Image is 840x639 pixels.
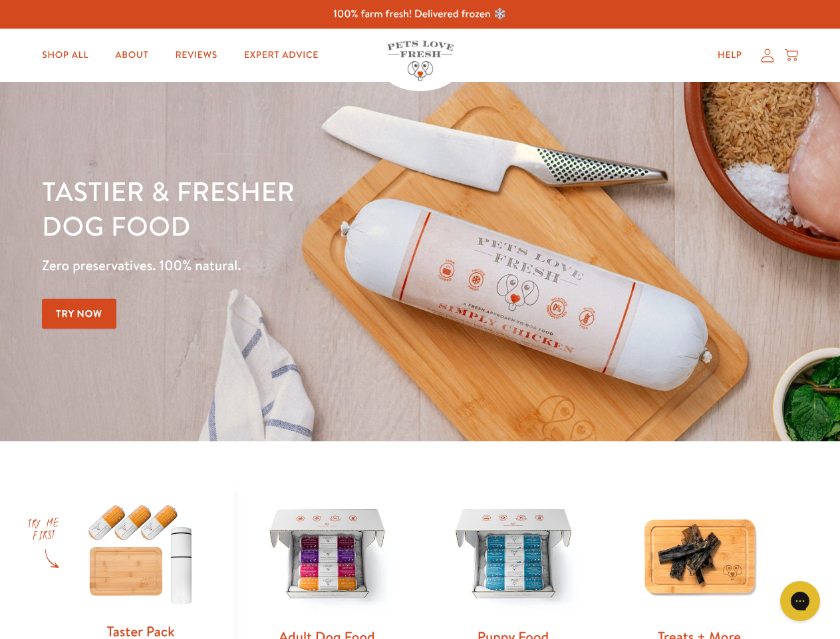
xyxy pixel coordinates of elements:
[387,41,454,81] img: Pets Love Fresh
[42,254,546,278] p: Zero preservatives. 100% natural.
[104,42,159,69] a: About
[164,42,227,69] a: Reviews
[42,299,116,329] a: Try Now
[773,576,827,626] iframe: Gorgias live chat messenger
[233,42,329,69] a: Expert Advice
[42,174,546,243] h1: Tastier & fresher dog food
[707,42,753,69] a: Help
[31,42,99,69] a: Shop All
